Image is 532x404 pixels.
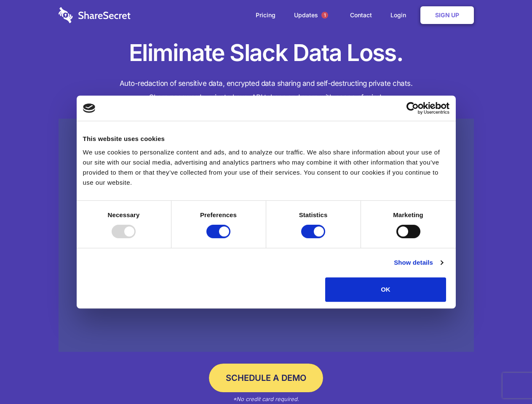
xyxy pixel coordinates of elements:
strong: Statistics [299,211,328,218]
button: OK [325,277,446,302]
a: Show details [394,258,443,268]
img: logo [83,104,96,113]
a: Contact [342,2,380,28]
a: Pricing [247,2,284,28]
em: *No credit card required. [233,396,299,402]
div: We use cookies to personalize content and ads, and to analyze our traffic. We also share informat... [83,147,449,188]
strong: Necessary [108,211,140,218]
a: Usercentrics Cookiebot - opens in a new window [376,102,449,114]
h4: Auto-redaction of sensitive data, encrypted data sharing and self-destructing private chats. Shar... [59,77,474,104]
span: 1 [321,12,328,19]
a: Schedule a Demo [209,364,323,392]
a: Wistia video thumbnail [59,119,474,352]
a: Login [382,2,419,28]
img: logo-wordmark-white-trans-d4663122ce5f474addd5e946df7df03e33cb6a1c49d2221995e7729f52c070b2.svg [59,7,131,23]
h1: Eliminate Slack Data Loss. [59,38,474,68]
strong: Marketing [393,211,423,218]
a: Sign Up [420,6,474,24]
strong: Preferences [200,211,237,218]
div: This website uses cookies [83,134,449,144]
